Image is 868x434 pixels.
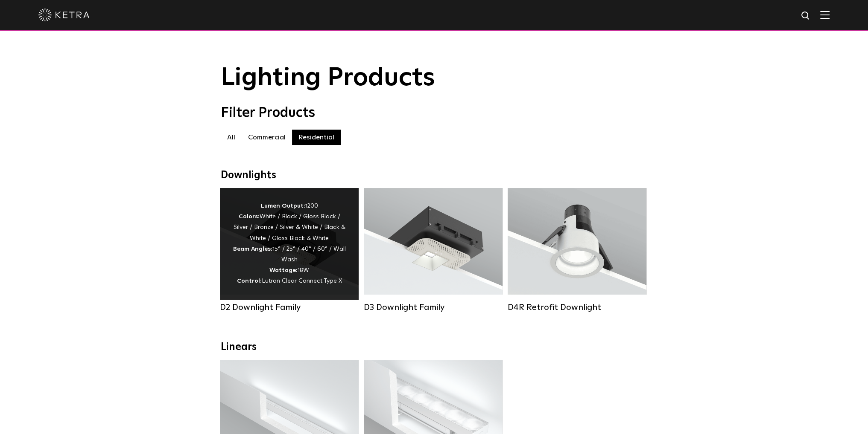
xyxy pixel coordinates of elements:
[262,278,342,284] span: Lutron Clear Connect Type X
[233,246,272,252] strong: Beam Angles:
[508,302,646,312] div: D4R Retrofit Downlight
[364,302,503,312] div: D3 Downlight Family
[38,9,90,21] img: ketra-logo-2019-white
[820,11,830,19] img: Hamburger%20Nav.svg
[242,130,292,145] label: Commercial
[261,203,305,209] strong: Lumen Output:
[292,130,341,145] label: Residential
[220,188,359,312] a: D2 Downlight Family Lumen Output:1200Colors:White / Black / Gloss Black / Silver / Bronze / Silve...
[801,11,811,21] img: search icon
[233,201,346,287] div: 1200 White / Black / Gloss Black / Silver / Bronze / Silver & White / Black & White / Gloss Black...
[221,105,648,121] div: Filter Products
[239,214,260,220] strong: Colors:
[237,278,262,284] strong: Control:
[508,188,646,312] a: D4R Retrofit Downlight Lumen Output:800Colors:White / BlackBeam Angles:15° / 25° / 40° / 60°Watta...
[221,65,435,91] span: Lighting Products
[221,341,648,353] div: Linears
[220,302,359,312] div: D2 Downlight Family
[269,267,298,273] strong: Wattage:
[364,188,503,312] a: D3 Downlight Family Lumen Output:700 / 900 / 1100Colors:White / Black / Silver / Bronze / Paintab...
[221,169,648,182] div: Downlights
[221,130,242,145] label: All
